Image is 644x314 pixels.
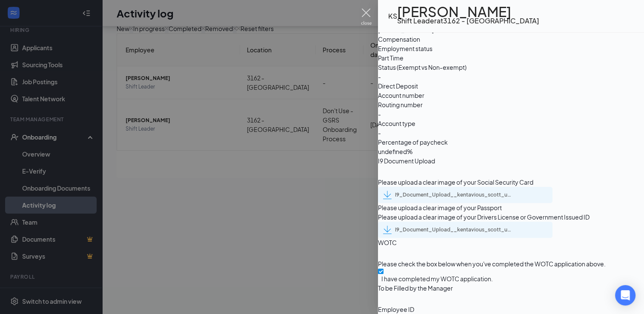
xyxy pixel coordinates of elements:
[378,109,644,119] span: -
[378,156,644,166] span: I9 Document Upload
[397,16,539,26] div: Shift Leader at 3162 - [GEOGRAPHIC_DATA]
[378,119,644,128] span: Account type
[378,128,644,137] span: -
[378,147,644,156] span: undefined%
[615,285,635,305] div: Open Intercom Messenger
[397,7,539,16] h1: [PERSON_NAME]
[395,191,514,198] div: I9_Document_Upload__kentavious_scott_uploadedfile_20250920.pdf.pdf
[378,283,644,293] span: To be Filled by the Manager
[378,100,644,109] span: Routing number
[378,44,644,53] span: Employment status
[381,274,606,283] span: I have completed my WOTC application.
[388,11,397,21] div: KS
[378,72,644,81] span: -
[378,137,644,147] span: Percentage of paycheck
[378,34,644,44] span: Compensation
[378,259,606,268] span: Please check the box below when you've completed the WOTC application above.
[378,91,644,100] span: Account number
[378,53,644,63] span: Part Time
[378,305,414,314] span: Employee ID
[378,203,590,212] span: Please upload a clear image of your Passport
[378,81,644,91] span: Direct Deposit
[383,226,514,234] a: I9_Document_Upload__kentavious_scott_uploadedfile_20250920.pdf.pdf
[378,63,644,72] span: Status (Exempt vs Non-exempt)
[378,177,590,187] span: Please upload a clear image of your Social Security Card
[395,226,514,233] div: I9_Document_Upload__kentavious_scott_uploadedfile_20250920.pdf.pdf
[378,212,590,222] span: Please upload a clear image of your Drivers License or Government Issued ID
[378,238,644,247] span: WOTC
[383,191,514,199] a: I9_Document_Upload__kentavious_scott_uploadedfile_20250920.pdf.pdf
